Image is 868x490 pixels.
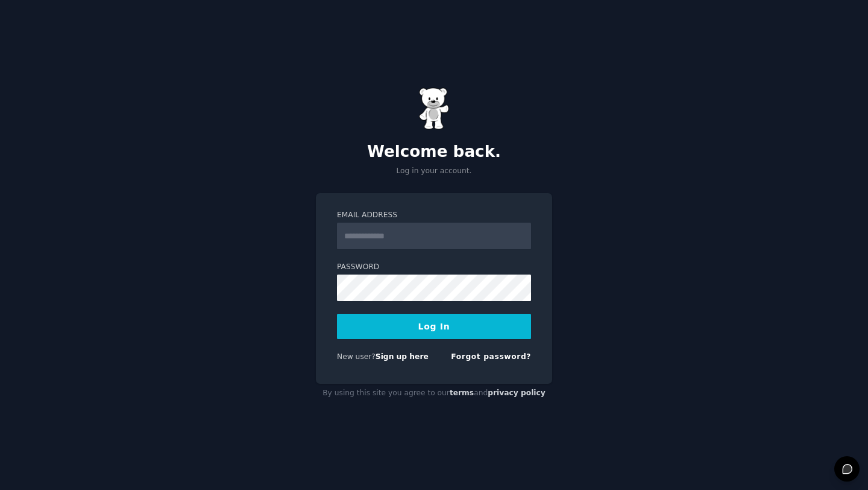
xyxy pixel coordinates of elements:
[337,352,376,361] span: New user?
[337,314,531,339] button: Log In
[450,389,474,397] a: terms
[419,87,449,130] img: Gummy Bear
[316,142,552,162] h2: Welcome back.
[337,262,531,273] label: Password
[376,352,429,361] a: Sign up here
[316,166,552,177] p: Log in your account.
[488,389,546,397] a: privacy policy
[337,210,531,221] label: Email Address
[316,384,552,403] div: By using this site you agree to our and
[451,352,531,361] a: Forgot password?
